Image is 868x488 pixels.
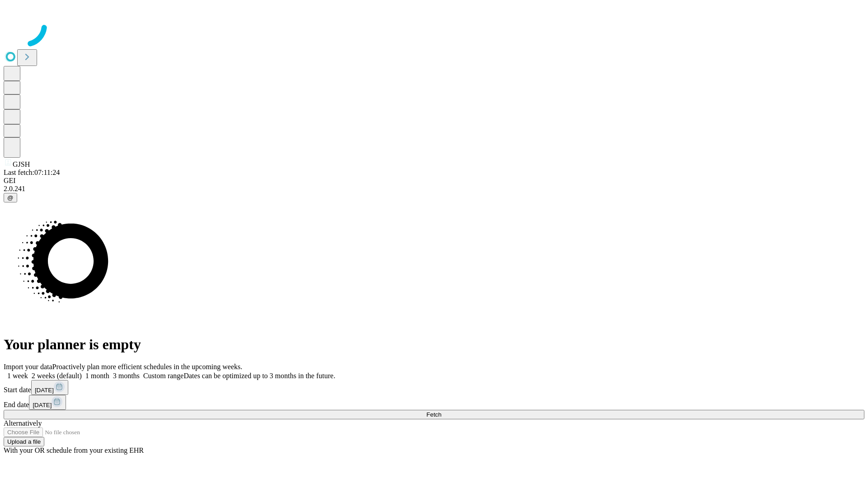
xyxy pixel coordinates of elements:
[7,372,28,380] span: 1 week
[184,372,335,380] span: Dates can be optimized up to 3 months in the future.
[29,395,66,410] button: [DATE]
[13,160,30,168] span: GJSH
[4,380,864,395] div: Start date
[52,363,242,371] span: Proactively plan more efficient schedules in the upcoming weeks.
[31,380,68,395] button: [DATE]
[113,372,140,380] span: 3 months
[4,177,864,185] div: GEI
[4,193,17,202] button: @
[4,446,144,454] span: With your OR schedule from your existing EHR
[426,411,441,418] span: Fetch
[7,194,14,201] span: @
[143,372,184,380] span: Custom range
[4,410,864,419] button: Fetch
[4,395,864,410] div: End date
[4,169,60,176] span: Last fetch: 07:11:24
[4,419,42,427] span: Alternatively
[4,437,44,446] button: Upload a file
[4,336,864,353] h1: Your planner is empty
[33,402,52,408] span: [DATE]
[4,185,864,193] div: 2.0.241
[4,363,52,371] span: Import your data
[35,387,54,394] span: [DATE]
[85,372,109,380] span: 1 month
[32,372,82,380] span: 2 weeks (default)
